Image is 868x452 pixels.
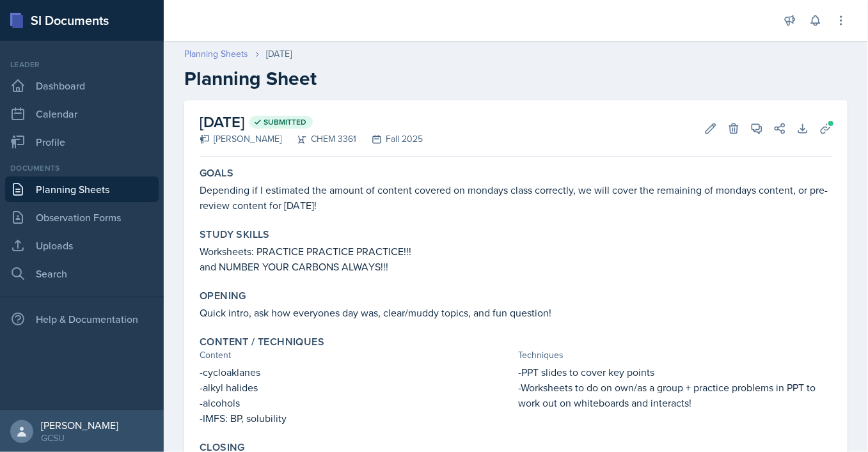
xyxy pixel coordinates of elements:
div: [PERSON_NAME] [41,419,118,432]
a: Planning Sheets [184,47,248,61]
a: Profile [5,129,159,155]
p: and NUMBER YOUR CARBONS ALWAYS!!! [200,259,832,274]
a: Planning Sheets [5,176,159,202]
div: Documents [5,162,159,174]
label: Content / Techniques [200,336,324,348]
p: Quick intro, ask how everyones day was, clear/muddy topics, and fun question! [200,305,832,320]
span: Submitted [264,117,306,127]
label: Goals [200,167,233,180]
div: [DATE] [266,47,292,61]
label: Opening [200,290,246,302]
p: -Worksheets to do on own/as a group + practice problems in PPT to work out on whiteboards and int... [519,380,833,410]
p: Depending if I estimated the amount of content covered on mondays class correctly, we will cover ... [200,182,832,213]
a: Search [5,261,159,286]
h2: [DATE] [200,111,423,134]
p: -cycloaklanes [200,364,514,380]
div: GCSU [41,432,118,444]
a: Calendar [5,101,159,127]
a: Observation Forms [5,205,159,230]
p: -alkyl halides [200,380,514,395]
div: Help & Documentation [5,306,159,332]
h2: Planning Sheet [184,67,848,90]
div: [PERSON_NAME] [200,132,281,146]
p: Worksheets: PRACTICE PRACTICE PRACTICE!!! [200,244,832,259]
div: Techniques [519,348,833,362]
div: Leader [5,59,159,70]
p: -alcohols [200,395,514,410]
div: Content [200,348,514,362]
a: Uploads [5,233,159,258]
p: -PPT slides to cover key points [519,364,833,380]
a: Dashboard [5,73,159,98]
p: -IMFS: BP, solubility [200,410,514,426]
label: Study Skills [200,228,270,241]
div: CHEM 3361 [281,132,356,146]
div: Fall 2025 [356,132,423,146]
